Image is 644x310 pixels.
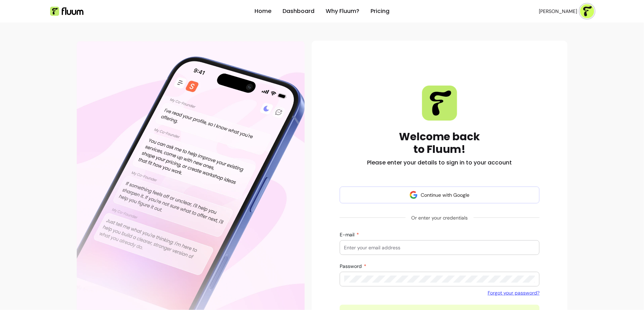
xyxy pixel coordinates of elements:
[488,289,540,296] a: Forgot your password?
[539,4,594,18] button: avatar[PERSON_NAME]
[399,130,480,156] h1: Welcome back to Fluum!
[409,191,418,199] img: avatar
[371,7,389,15] a: Pricing
[539,8,577,15] span: [PERSON_NAME]
[422,86,457,121] img: Fluum logo
[340,187,540,203] button: Continue with Google
[344,276,535,283] input: Password
[255,7,271,15] a: Home
[580,4,594,18] img: avatar
[340,263,364,269] span: Password
[344,244,535,251] input: E-mail
[283,7,314,15] a: Dashboard
[340,231,356,238] span: E-mail
[50,7,83,16] img: Fluum Logo
[367,159,512,167] h2: Please enter your details to sign in to your account
[406,211,474,224] span: Or enter your credentials
[326,7,359,15] a: Why Fluum?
